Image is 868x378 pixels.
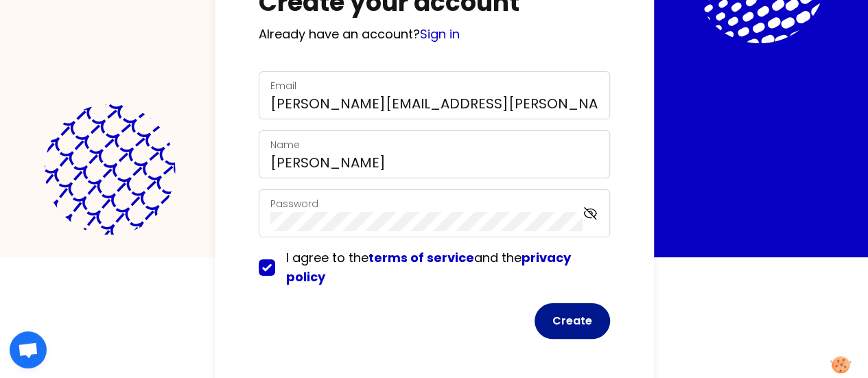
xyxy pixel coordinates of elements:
label: Name [270,138,300,152]
button: Create [535,303,610,339]
p: Already have an account? [259,25,610,44]
span: I agree to the and the [286,249,571,285]
a: privacy policy [286,249,571,285]
label: Password [270,197,318,211]
div: Open chat [10,331,47,368]
label: Email [270,79,296,93]
a: terms of service [368,249,474,266]
a: Sign in [420,25,460,43]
